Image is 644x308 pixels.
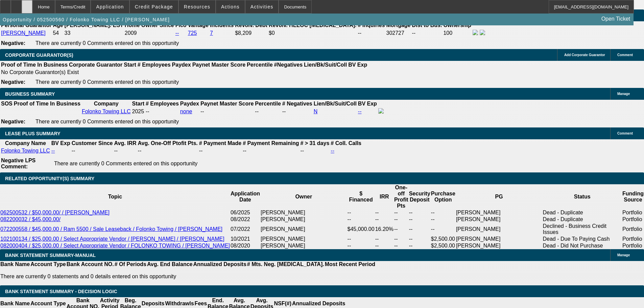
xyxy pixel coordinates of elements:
th: Purchase Option [431,184,456,209]
span: RELATED OPPORTUNITY(S) SUMMARY [5,176,94,181]
td: Portfolio [622,216,644,223]
span: Comment [617,132,633,135]
b: Percentile [255,101,281,106]
b: # Negatives [282,101,312,106]
b: Company [94,101,119,106]
button: Credit Package [130,0,178,13]
p: There are currently 0 statements and 0 details entered on this opportunity [0,274,375,280]
a: -- [331,148,334,153]
b: # Employees [138,62,171,68]
td: [PERSON_NAME] [456,242,543,249]
td: Dead - Did Not Purchase [542,242,622,249]
td: 100 [443,29,472,37]
td: [PERSON_NAME] [260,236,347,242]
td: [PERSON_NAME] [456,236,543,242]
a: 062500532 / $50,000.00/ / [PERSON_NAME] [0,210,110,215]
b: Negative: [1,119,25,124]
span: Activities [251,4,273,9]
td: Dead - Duplicate [542,209,622,216]
b: Customer Since [72,140,113,146]
th: # Of Periods [114,261,147,268]
b: Corporate Guarantor [69,62,122,68]
b: # > 31 days [300,140,329,146]
img: facebook-icon.png [378,108,384,114]
a: Folonko Towing LLC [1,148,50,153]
td: $8,209 [235,29,268,37]
td: -- [347,242,375,249]
td: -- [394,223,409,236]
b: Paydex [172,62,191,68]
th: Bank Account NO. [66,261,114,268]
a: 082000404 / $25,000.00 / Select Appropriate Vendor / FOLONKO TOWING / [PERSON_NAME] [0,243,230,248]
b: Lien/Bk/Suit/Coll [314,101,357,106]
a: -- [175,30,179,36]
span: There are currently 0 Comments entered on this opportunity [54,161,197,166]
a: [PERSON_NAME] [1,30,46,36]
b: #Negatives [274,62,303,68]
td: 07/2022 [230,223,260,236]
button: Resources [179,0,215,13]
span: Actions [221,4,240,9]
th: One-off Profit Pts [394,184,409,209]
span: Opportunity / 052500560 / Folonko Towing LLC / [PERSON_NAME] [3,17,170,22]
button: Application [91,0,129,13]
img: linkedin-icon.png [480,30,485,35]
div: -- [255,109,281,115]
b: Paynet Master Score [200,101,254,106]
b: Avg. One-Off Ptofit Pts. [138,140,198,146]
td: $2,500.00 [431,242,456,249]
a: 072200558 / $45,000.00 / Ram 5500 / Sale Leaseback / Folonko Towing / [PERSON_NAME] [0,226,222,232]
b: # Payment Remaining [243,140,299,146]
b: Lien/Bk/Suit/Coll [304,62,347,68]
span: Add Corporate Guarantor [564,53,605,57]
a: -- [358,109,362,114]
span: Credit Package [135,4,173,9]
th: Annualized Deposits [193,261,246,268]
td: -- [431,216,456,223]
td: No Corporate Guarantor(s) Exist [1,69,370,76]
td: -- [199,147,242,154]
td: -- [409,242,431,249]
td: Dead - Duplicate [542,216,622,223]
td: -- [347,216,375,223]
b: Negative LPS Comment: [1,158,35,169]
span: There are currently 0 Comments entered on this opportunity [35,40,179,46]
td: -- [431,209,456,216]
td: -- [375,209,394,216]
a: Open Ticket [599,13,633,25]
td: -- [114,147,137,154]
b: BV Exp [348,62,367,68]
td: Portfolio [622,242,644,249]
td: -- [138,147,198,154]
img: facebook-icon.png [473,30,478,35]
td: 10/2021 [230,236,260,242]
td: -- [409,209,431,216]
td: -- [412,29,443,37]
td: $45,000.00 [347,223,375,236]
td: -- [242,147,299,154]
b: Negative: [1,40,25,46]
a: none [180,109,192,114]
td: [PERSON_NAME] [260,223,347,236]
td: Declined - Business Credit Issues [542,223,622,236]
a: 7 [210,30,213,36]
b: # Payment Made [199,140,241,146]
td: Portfolio [622,209,644,216]
button: Actions [216,0,245,13]
th: Owner [260,184,347,209]
span: There are currently 0 Comments entered on this opportunity [35,79,179,85]
th: $ Financed [347,184,375,209]
span: 2009 [125,30,137,36]
td: $2,500.00 [431,236,456,242]
span: Bank Statement Summary - Decision Logic [5,289,117,294]
span: There are currently 0 Comments entered on this opportunity [35,119,179,124]
span: Comment [617,53,633,57]
td: -- [409,236,431,242]
th: Application Date [230,184,260,209]
th: Security Deposit [409,184,431,209]
td: Portfolio [622,236,644,242]
div: -- [282,109,312,115]
td: -- [300,147,330,154]
b: Negative: [1,79,25,85]
span: Manage [617,253,630,257]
